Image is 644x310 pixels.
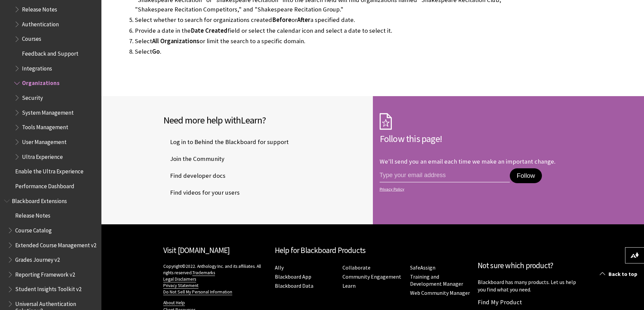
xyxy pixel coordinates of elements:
[380,168,510,182] input: email address
[22,122,68,131] span: Tools Management
[275,282,313,289] a: Blackboard Data
[22,33,41,43] span: Courses
[192,270,215,276] a: Trademarks
[22,151,63,160] span: Ultra Experience
[241,114,262,126] span: Learn
[275,264,284,271] a: Ally
[163,171,225,181] span: Find developer docs
[163,188,241,198] a: Find videos for your users
[15,269,75,278] span: Reporting Framework v2
[163,137,290,147] a: Log in to Behind the Blackboard for support
[275,245,471,256] h2: Help for Blackboard Products
[163,245,230,255] a: Visit [DOMAIN_NAME]
[22,48,78,57] span: Feedback and Support
[135,26,532,35] li: Provide a date in the field or select the calendar icon and select a date to select it.
[163,289,232,295] a: Do Not Sell My Personal Information
[163,188,240,198] span: Find videos for your users
[410,264,435,271] a: SafeAssign
[22,19,59,28] span: Authentication
[15,284,81,293] span: Student Insights Toolkit v2
[163,300,185,306] a: About Help
[12,195,67,204] span: Blackboard Extensions
[15,210,50,219] span: Release Notes
[135,15,532,25] li: Select whether to search for organizations created or a specified date.
[380,132,582,146] h2: Follow this page!
[163,283,198,289] a: Privacy Statement
[380,158,555,165] p: We'll send you an email each time we make an important change.
[342,282,356,289] a: Learn
[152,48,160,55] span: Go
[15,225,52,234] span: Course Catalog
[135,36,532,46] li: Select or limit the search to a specific domain.
[478,298,522,306] a: Find My Product
[478,278,582,293] p: Blackboard has many products. Let us help you find what you need.
[510,168,542,183] button: Follow
[275,273,311,280] a: Blackboard App
[22,107,74,116] span: System Management
[191,27,228,34] span: Date Created
[595,268,644,280] a: Back to top
[22,4,57,13] span: Release Notes
[135,47,532,56] li: Select .
[15,180,74,190] span: Performance Dashboard
[163,113,366,127] h2: Need more help with ?
[22,78,59,87] span: Organizations
[410,289,470,297] a: Web Community Manager
[342,264,371,271] a: Collaborate
[22,63,52,72] span: Integrations
[410,273,463,287] a: Training and Development Manager
[163,154,226,164] a: Join the Community
[163,171,227,181] a: Find developer docs
[478,260,582,272] h2: Not sure which product?
[380,187,580,192] a: Privacy Policy
[22,92,43,101] span: Security
[163,154,224,164] span: Join the Community
[297,16,310,24] span: After
[163,276,196,282] a: Legal Disclaimers
[380,113,392,130] img: Subscription Icon
[342,273,401,280] a: Community Engagement
[272,16,291,24] span: Before
[15,254,60,263] span: Grades Journey v2
[152,37,199,45] span: All Organizations
[15,239,96,249] span: Extended Course Management v2
[163,263,268,295] p: Copyright©2022. Anthology Inc. and its affiliates. All rights reserved.
[163,137,289,147] span: Log in to Behind the Blackboard for support
[22,136,67,145] span: User Management
[15,166,84,175] span: Enable the Ultra Experience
